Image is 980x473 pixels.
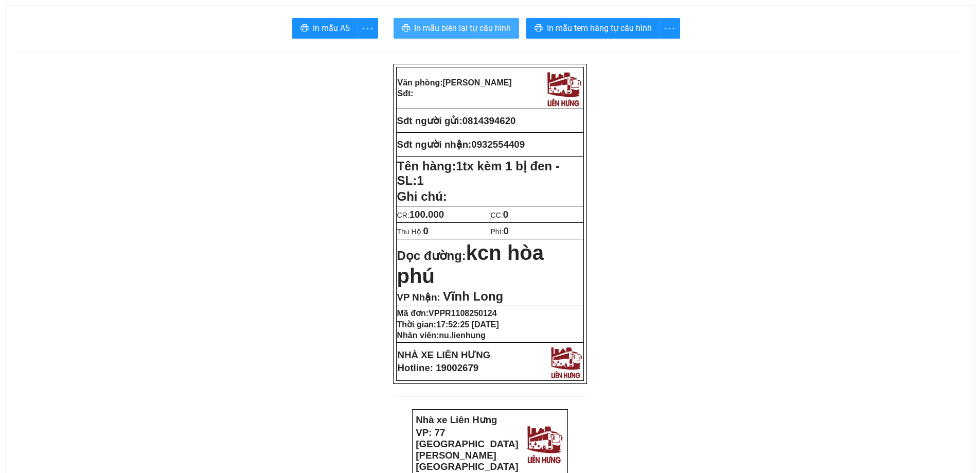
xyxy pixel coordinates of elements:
[436,320,499,329] span: 17:52:25 [DATE]
[414,22,511,34] span: In mẫu biên lai tự cấu hình
[398,349,491,360] strong: NHÀ XE LIÊN HƯNG
[548,344,583,379] img: logo
[397,139,472,150] strong: Sđt người nhận:
[300,24,309,33] span: printer
[416,427,518,472] strong: VP: 77 [GEOGRAPHIC_DATA][PERSON_NAME][GEOGRAPHIC_DATA]
[358,18,378,39] button: more
[398,89,414,98] strong: Sđt:
[503,209,508,220] span: 0
[547,22,652,34] span: In mẫu tem hàng tự cấu hình
[503,225,508,236] span: 0
[534,24,543,33] span: printer
[660,22,680,35] span: more
[397,309,497,318] strong: Mã đơn:
[524,422,564,465] img: logo
[491,211,509,219] span: CC:
[397,249,544,286] strong: Dọc đường:
[443,78,512,87] span: [PERSON_NAME]
[660,18,680,39] button: more
[429,309,497,318] span: VPPR1108250124
[491,227,509,236] span: Phí:
[397,331,486,340] strong: Nhân viên:
[313,22,350,34] span: In mẫu A5
[397,241,544,287] span: kcn hòa phú
[358,22,378,35] span: more
[397,292,440,303] span: VP Nhận:
[402,24,410,33] span: printer
[397,115,462,126] strong: Sđt người gửi:
[398,78,512,87] strong: Văn phòng:
[471,139,525,150] span: 0932554409
[462,115,516,126] span: 0814394620
[397,227,429,236] span: Thu Hộ:
[443,289,503,303] span: Vĩnh Long
[409,209,444,220] span: 100.000
[423,225,429,236] span: 0
[397,159,560,187] strong: Tên hàng:
[416,414,497,425] strong: Nhà xe Liên Hưng
[394,18,519,39] button: printerIn mẫu biên lai tự cấu hình
[397,320,499,329] strong: Thời gian:
[526,18,660,39] button: printerIn mẫu tem hàng tự cấu hình
[439,331,486,340] span: nu.lienhung
[397,211,444,219] span: CR:
[292,18,358,39] button: printerIn mẫu A5
[417,173,423,187] span: 1
[398,362,479,373] strong: Hotline: 19002679
[397,159,560,187] span: 1tx kèm 1 bị đen - SL:
[544,68,583,108] img: logo
[397,189,447,203] span: Ghi chú:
